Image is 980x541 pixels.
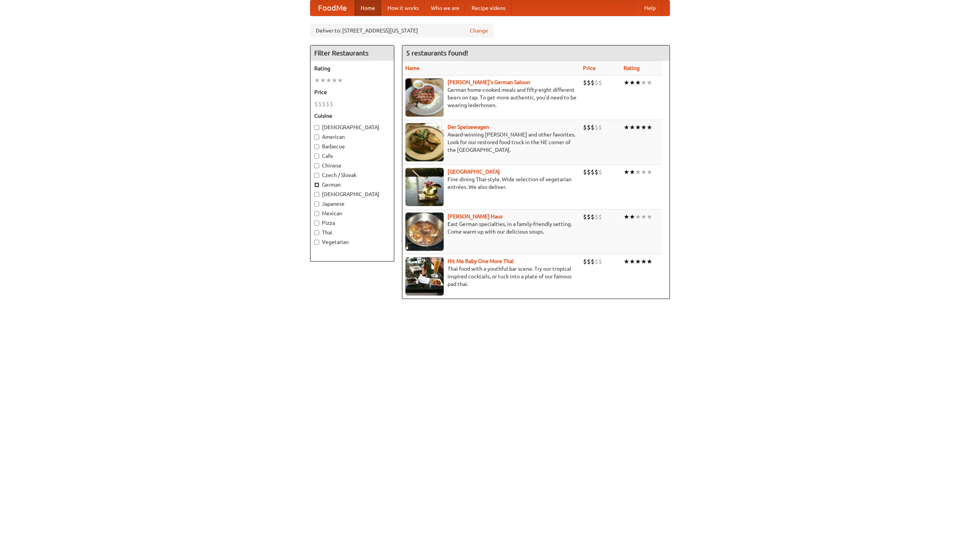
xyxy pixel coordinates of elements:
li: $ [587,123,591,132]
a: FoodMe [310,0,354,16]
img: esthers.jpg [405,78,444,117]
li: ★ [635,123,641,132]
h4: Filter Restaurants [310,45,394,61]
li: ★ [624,78,629,87]
li: $ [591,168,595,176]
li: ★ [629,257,635,266]
li: $ [595,213,598,221]
li: ★ [641,168,647,176]
label: Pizza [314,219,390,227]
input: American [314,135,319,140]
li: ★ [641,257,647,266]
a: Change [470,27,488,34]
b: Hit Me Baby One More Thai [448,258,514,264]
li: $ [598,257,602,266]
input: [DEMOGRAPHIC_DATA] [314,192,319,197]
p: German home-cooked meals and fifty-eight different beers on tap. To get more authentic, you'd nee... [405,86,577,109]
li: ★ [624,123,629,132]
li: $ [587,78,591,87]
label: Chinese [314,162,390,169]
a: Name [405,65,420,71]
a: Der Speisewagen [448,124,489,130]
p: Thai food with a youthful bar scene. Try our tropical inspired cocktails, or tuck into a plate of... [405,265,577,288]
li: ★ [629,123,635,132]
li: $ [591,213,595,221]
input: Vegetarian [314,240,319,245]
li: ★ [314,76,320,84]
li: ★ [647,123,652,132]
h5: Price [314,88,390,96]
label: Barbecue [314,143,390,150]
label: Thai [314,229,390,236]
li: ★ [624,168,629,176]
li: ★ [629,78,635,87]
label: Mexican [314,210,390,217]
li: $ [583,168,587,176]
label: [DEMOGRAPHIC_DATA] [314,190,390,198]
li: ★ [641,123,647,132]
label: Japanese [314,200,390,208]
li: $ [595,168,598,176]
input: Pizza [314,221,319,226]
li: $ [595,78,598,87]
a: [PERSON_NAME] Haus [448,213,503,219]
li: $ [583,213,587,221]
ng-pluralize: 5 restaurants found! [406,49,468,57]
li: $ [330,100,333,108]
li: $ [587,213,591,221]
label: Vegetarian [314,238,390,246]
input: [DEMOGRAPHIC_DATA] [314,125,319,130]
input: Czech / Slovak [314,173,319,178]
li: $ [595,257,598,266]
li: $ [591,257,595,266]
a: [GEOGRAPHIC_DATA] [448,169,500,175]
input: Barbecue [314,144,319,149]
p: Fine dining Thai-style. Wide selection of vegetarian entrées. We also deliver. [405,175,577,191]
a: Recipe videos [465,0,511,16]
a: Who we are [425,0,465,16]
li: ★ [647,213,652,221]
a: [PERSON_NAME]'s German Saloon [448,79,530,85]
li: ★ [320,76,326,84]
li: $ [591,78,595,87]
input: Cafe [314,154,319,159]
li: ★ [629,213,635,221]
a: Price [583,65,596,71]
a: Rating [624,65,640,71]
li: $ [598,168,602,176]
li: ★ [635,168,641,176]
li: ★ [647,168,652,176]
li: $ [595,123,598,132]
input: German [314,182,319,187]
label: [DEMOGRAPHIC_DATA] [314,123,390,131]
a: Home [354,0,381,16]
li: $ [583,123,587,132]
li: $ [322,100,326,108]
img: satay.jpg [405,168,444,206]
img: babythai.jpg [405,257,444,296]
h5: Cuisine [314,112,390,120]
h5: Rating [314,65,390,72]
a: How it works [381,0,425,16]
li: $ [587,257,591,266]
li: $ [598,213,602,221]
label: American [314,133,390,141]
a: Help [638,0,662,16]
img: speisewagen.jpg [405,123,444,161]
li: ★ [624,257,629,266]
li: ★ [332,76,337,84]
input: Chinese [314,163,319,168]
li: $ [583,257,587,266]
p: East German specialties, in a family-friendly setting. Come warm up with our delicious soups. [405,220,577,236]
li: $ [314,100,318,108]
li: $ [318,100,322,108]
li: $ [598,78,602,87]
li: ★ [635,257,641,266]
div: Deliver to: [STREET_ADDRESS][US_STATE] [310,24,494,37]
li: ★ [641,78,647,87]
li: ★ [624,213,629,221]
